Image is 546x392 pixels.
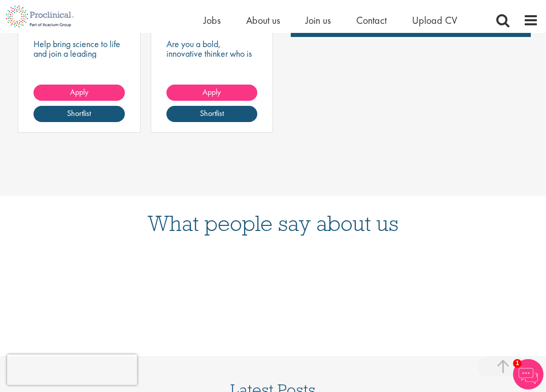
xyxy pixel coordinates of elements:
a: Apply [166,85,258,101]
a: About us [246,14,280,27]
a: Join us [305,14,331,27]
span: 1 [513,359,522,368]
iframe: reCAPTCHA [7,355,137,385]
span: Apply [202,87,221,97]
p: Help bring science to life and join a leading pharmaceutical company to play a key role in delive... [33,39,125,106]
a: Apply [33,85,125,101]
a: Shortlist [33,106,125,122]
a: Shortlist [166,106,258,122]
img: Chatbot [513,359,543,389]
a: Jobs [203,14,221,27]
span: Apply [70,87,88,97]
a: Upload CV [412,14,457,27]
a: Contact [356,14,387,27]
p: Are you a bold, innovative thinker who is ready to help push the boundaries of science and make a... [166,39,258,97]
